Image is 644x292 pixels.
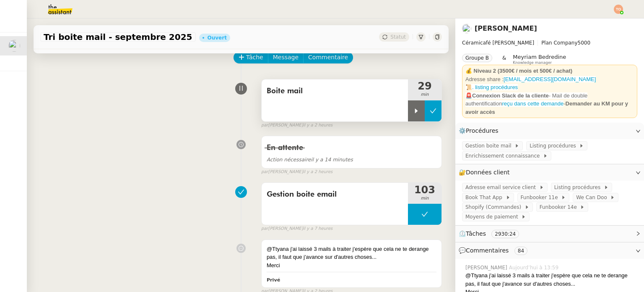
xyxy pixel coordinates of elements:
span: Funbooker 14e [540,203,580,211]
div: @Ttyana j'ai laissé 3 mails à traiter j'espère que cela ne te derange pas, il faut que j'avance s... [267,245,436,261]
strong: Demander au KM pour y avoir accès [465,100,628,115]
nz-tag: 84 [514,247,527,255]
nz-tag: Groupe B [462,54,492,62]
a: 📜. listing procédures [465,84,518,90]
span: Boite mail [267,85,403,97]
span: par [261,225,268,232]
b: Privé [267,277,280,283]
a: [EMAIL_ADDRESS][DOMAIN_NAME] [504,76,596,82]
span: ⏲️ [459,230,526,237]
span: Commentaires [466,247,509,254]
nz-tag: 2930:24 [491,230,519,238]
span: min [408,91,441,98]
img: users%2F9mvJqJUvllffspLsQzytnd0Nt4c2%2Favatar%2F82da88e3-d90d-4e39-b37d-dcb7941179ae [462,24,471,33]
span: Moyens de paiement [465,213,521,221]
span: Tâche [246,53,263,62]
span: il y a 2 heures [303,122,333,129]
span: Statut [390,34,406,40]
small: [PERSON_NAME] [261,122,332,129]
app-user-label: Knowledge manager [513,54,566,65]
strong: 💰 Niveau 2 (3500€ / mois et 500€ / achat) [465,68,572,74]
span: Listing procédures [530,142,579,150]
span: min [408,195,441,202]
a: reçu dans cette demande [502,100,563,107]
span: 29 [408,81,441,91]
strong: Connexion Slack de la cliente [472,92,549,99]
a: [PERSON_NAME] [475,24,537,32]
span: 🔐 [459,168,513,177]
span: Tri boite mail - septembre 2025 [44,33,192,41]
span: En attente [267,144,303,152]
div: Adresse share : [465,75,634,84]
span: Gestion boite mail [465,142,514,150]
button: Message [268,52,304,63]
span: il y a 7 heures [303,225,333,232]
span: il y a 14 minutes [267,157,353,163]
div: Merci [267,261,436,270]
div: 🔐Données client [455,164,644,181]
div: - [465,92,634,116]
span: & [502,54,506,65]
span: Plan Company [541,40,577,46]
div: @Ttyana j'ai laissé 3 mails à traiter j'espère que cela ne te derange pas, il faut que j'avance s... [465,271,637,288]
img: users%2F9mvJqJUvllffspLsQzytnd0Nt4c2%2Favatar%2F82da88e3-d90d-4e39-b37d-dcb7941179ae [8,40,20,52]
small: [PERSON_NAME] [261,168,332,176]
span: [PERSON_NAME] [465,264,509,271]
span: Gestion boite email [267,188,403,201]
span: Enrichissement connaissance [465,152,543,160]
span: Funbooker 11e [521,193,561,202]
span: We Can Doo [576,193,610,202]
span: Données client [466,169,510,176]
span: Knowledge manager [513,61,552,65]
div: ⚙️Procédures [455,123,644,139]
span: par [261,168,268,176]
span: ⚙️ [459,126,502,136]
span: Adresse email service client [465,183,539,192]
span: Action nécessaire [267,157,311,163]
span: Commentaire [308,53,348,62]
span: par [261,122,268,129]
span: Aujourd’hui à 13:59 [509,264,560,271]
span: Listing procédures [554,183,604,192]
span: Book That App [465,193,506,202]
span: Message [273,53,299,62]
span: Céramicafé [PERSON_NAME] [462,40,534,46]
div: Ouvert [208,35,227,40]
span: 5000 [578,40,591,46]
span: 🚨 [465,92,472,99]
span: Tâches [466,230,486,237]
span: 💬 [459,247,531,254]
span: Shopify (Commandes) [465,203,525,211]
button: Tâche [234,52,268,63]
img: svg [614,5,623,14]
div: 💬Commentaires 84 [455,242,644,259]
span: il y a 2 heures [303,168,333,176]
div: ⏲️Tâches 2930:24 [455,226,644,242]
span: Procédures [466,127,499,134]
span: Meyriam Bedredine [513,54,566,60]
button: Commentaire [303,52,353,63]
small: [PERSON_NAME] [261,225,332,232]
span: 103 [408,185,441,195]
